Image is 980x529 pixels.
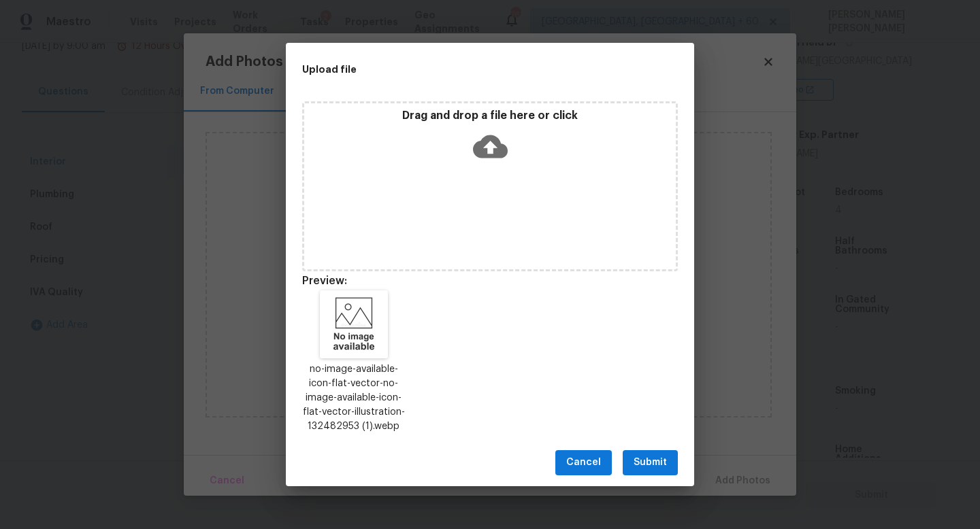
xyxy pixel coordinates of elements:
[623,450,678,475] button: Submit
[555,450,612,475] button: Cancel
[304,109,676,123] p: Drag and drop a file here or click
[634,454,667,471] span: Submit
[302,362,406,434] p: no-image-available-icon-flat-vector-no-image-available-icon-flat-vector-illustration-132482953 (1...
[320,290,388,358] img: ozie9FHLODDdNjEioSPZJ2DJs2KEo41+pVlVBcRPWSgAAAAAAAAAAAAAAA=
[302,62,617,77] h2: Upload file
[566,454,601,471] span: Cancel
